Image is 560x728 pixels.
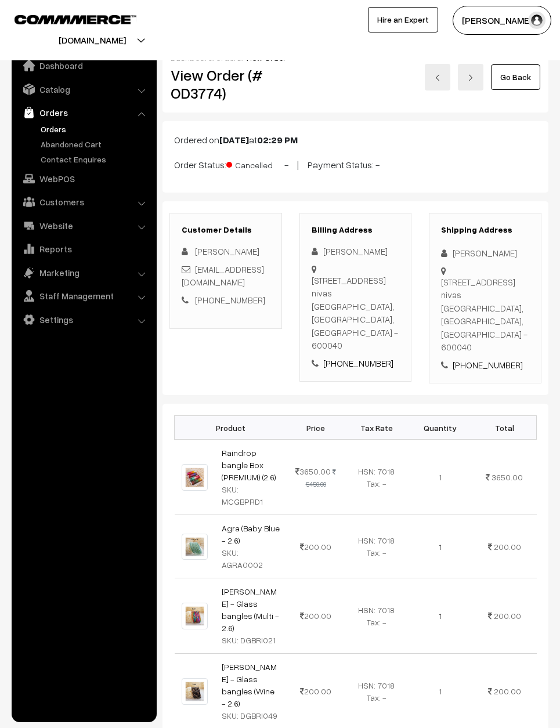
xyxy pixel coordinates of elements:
span: HSN: 7018 Tax: - [358,466,395,488]
a: Abandoned Cart [38,138,153,150]
a: Website [15,215,153,236]
a: Agra (Baby Blue - 2.6) [222,523,280,545]
div: [STREET_ADDRESS] nivas [GEOGRAPHIC_DATA], [GEOGRAPHIC_DATA], [GEOGRAPHIC_DATA] - 600040 [441,276,529,354]
a: Staff Management [15,285,153,306]
a: Contact Enquires [38,153,153,165]
b: [DATE] [219,134,249,146]
span: 200.00 [300,611,331,621]
a: COMMMERCE [15,12,116,26]
h3: Billing Address [312,225,400,235]
th: Product [175,416,287,440]
div: [PERSON_NAME] [312,245,400,258]
span: 1 [439,686,442,696]
a: Marketing [15,262,153,283]
div: [PERSON_NAME] [441,247,529,260]
a: [PHONE_NUMBER] [453,360,523,370]
a: Go Back [491,64,540,90]
img: left-arrow.png [434,74,441,81]
span: 200.00 [494,686,521,696]
th: Total [472,416,536,440]
a: [EMAIL_ADDRESS][DOMAIN_NAME] [182,264,264,288]
img: user [528,12,545,29]
div: SKU: MCGBPRD1 [222,483,280,508]
span: 200.00 [494,542,521,552]
strike: 5450.00 [306,468,337,488]
span: HSN: 7018 Tax: - [358,605,395,627]
h3: Customer Details [182,225,270,235]
div: SKU: AGRA0002 [222,546,280,571]
span: HSN: 7018 Tax: - [358,535,395,557]
a: Raindrop bangle Box (PREMIUM) (2.6) [222,448,276,482]
div: SKU: DGBRI021 [222,634,280,646]
img: COMMMERCE [15,15,136,24]
a: [PERSON_NAME] - Glass bangles (Wine - 2.6) [222,662,277,708]
span: 200.00 [300,686,331,696]
a: Orders [15,102,153,123]
span: HSN: 7018 Tax: - [358,680,395,702]
button: [DOMAIN_NAME] [18,26,167,55]
a: Reports [15,238,153,259]
a: Orders [38,123,153,135]
p: Ordered on at [174,133,537,147]
a: Dashboard [15,55,153,76]
img: multi.jpg [182,603,208,629]
span: 1 [439,611,442,621]
a: Hire an Expert [368,7,438,32]
img: right-arrow.png [467,74,474,81]
img: 1.2.jpg [182,464,208,490]
th: Tax Rate [345,416,409,440]
th: Price [287,416,345,440]
a: Settings [15,309,153,330]
a: WebPOS [15,168,153,189]
a: [PHONE_NUMBER] [323,358,393,368]
span: 3650.00 [295,466,331,476]
span: 200.00 [300,542,331,552]
a: [PHONE_NUMBER] [195,295,265,305]
a: [PERSON_NAME] - Glass bangles (Multi - 2.6) [222,586,279,633]
span: 200.00 [494,611,521,621]
button: [PERSON_NAME] [453,6,551,35]
h3: Shipping Address [441,225,529,235]
span: Cancelled [226,156,284,171]
div: SKU: DGBRI049 [222,709,280,722]
b: 02:29 PM [257,134,298,146]
img: 1.jpg [182,534,208,560]
span: 1 [439,542,442,552]
a: Customers [15,191,153,212]
a: Catalog [15,79,153,100]
p: Order Status: - | Payment Status: - [174,156,537,172]
span: 3650.00 [492,472,523,482]
div: [STREET_ADDRESS] nivas [GEOGRAPHIC_DATA], [GEOGRAPHIC_DATA], [GEOGRAPHIC_DATA] - 600040 [312,274,400,352]
span: 1 [439,472,442,482]
span: [PERSON_NAME] [195,246,259,256]
img: wine.jpg [182,678,208,704]
h2: View Order (# OD3774) [171,66,282,102]
th: Quantity [409,416,472,440]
